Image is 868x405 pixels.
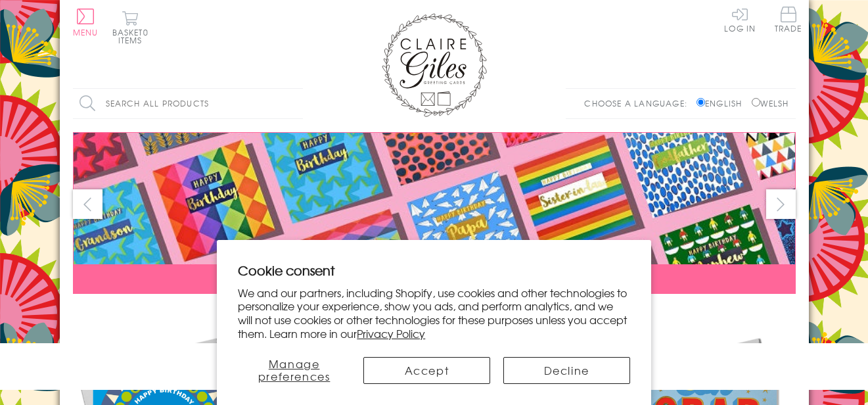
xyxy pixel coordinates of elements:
[766,189,796,219] button: next
[363,357,490,384] button: Accept
[238,261,630,279] h2: Cookie consent
[290,89,303,118] input: Search
[238,286,630,341] p: We and our partners, including Shopify, use cookies and other technologies to personalize your ex...
[503,357,630,384] button: Decline
[382,13,487,117] img: Claire Giles Greetings Cards
[357,325,425,341] a: Privacy Policy
[73,304,796,324] div: Carousel Pagination
[238,357,350,384] button: Manage preferences
[697,97,748,109] label: English
[697,98,705,107] input: English
[73,89,303,118] input: Search all products
[73,9,99,36] button: Menu
[752,98,760,107] input: Welsh
[73,26,99,38] span: Menu
[258,356,331,384] span: Manage preferences
[584,97,694,109] p: Choose a language:
[752,97,789,109] label: Welsh
[73,189,103,219] button: prev
[118,26,148,46] span: 0 items
[775,7,802,35] a: Trade
[724,7,756,32] a: Log In
[775,7,802,32] span: Trade
[112,11,148,44] button: Basket0 items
